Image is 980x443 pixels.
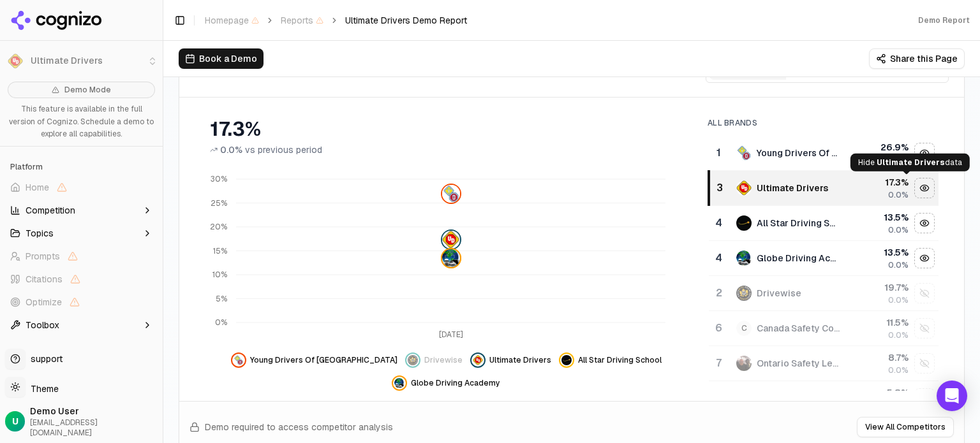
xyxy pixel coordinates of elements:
[26,352,63,365] span: support
[20,33,31,43] img: website_grey.svg
[212,270,227,280] tspan: 10%
[578,355,662,365] span: All Star Driving School
[914,143,935,163] button: Hide young drivers of canada data
[757,147,840,159] div: Young Drivers Of [GEOGRAPHIC_DATA]
[888,330,909,340] span: 0.0%
[914,388,935,409] button: Show young drivers data
[708,118,939,128] div: All Brands
[411,378,500,388] span: Globe Driving Academy
[714,145,724,161] div: 1
[215,318,227,328] tspan: 0%
[33,33,91,43] div: Domain: [URL]
[245,143,322,156] span: vs previous period
[757,357,840,370] div: Ontario Safety League
[888,365,909,375] span: 0.0%
[736,356,752,371] img: ontario safety league
[5,157,158,177] div: Platform
[26,204,75,217] span: Competition
[211,198,227,208] tspan: 25%
[26,319,59,331] span: Toolbox
[210,118,682,141] div: 17.3%
[714,251,724,266] div: 4
[234,355,244,365] img: young drivers of canada
[216,294,227,304] tspan: 5%
[5,223,158,243] button: Topics
[205,14,467,27] nav: breadcrumb
[857,417,954,437] button: View All Competitors
[211,175,227,185] tspan: 30%
[26,296,62,309] span: Optimize
[48,82,114,90] div: Domain Overview
[757,287,801,300] div: Drivewise
[470,352,551,368] button: Hide ultimate drivers data
[869,48,965,69] button: Share this Page
[442,249,460,267] img: globe driving academy
[179,48,264,69] button: Book a Demo
[914,213,935,233] button: Hide all star driving school data
[561,355,572,365] img: all star driving school
[345,14,467,27] span: Ultimate Drivers Demo Report
[850,246,908,259] div: 13.5 %
[914,353,935,374] button: Show ontario safety league data
[205,421,393,433] span: Demo required to access competitor analysis
[220,143,242,156] span: 0.0%
[736,145,752,161] img: young drivers of canada
[8,103,155,141] p: This feature is available in the full version of Cognizo. Schedule a demo to explore all capabili...
[888,260,909,270] span: 0.0%
[405,352,463,368] button: Show drivewise data
[36,20,63,31] div: v 4.0.25
[231,352,397,368] button: Hide young drivers of canada data
[914,283,935,303] button: Show drivewise data
[5,200,158,221] button: Competition
[714,321,724,336] div: 6
[559,352,662,368] button: Hide all star driving school data
[26,383,59,395] span: Theme
[850,176,908,189] div: 17.3 %
[736,321,752,336] span: C
[709,206,939,241] tr: 4all star driving schoolAll Star Driving School13.5%0.0%Hide all star driving school data
[709,241,939,276] tr: 4globe driving academyGlobe Driving Academy13.5%0.0%Hide globe driving academy data
[914,178,935,198] button: Hide ultimate drivers data
[850,316,908,329] div: 11.5 %
[850,351,908,364] div: 8.7 %
[26,181,49,194] span: Home
[408,355,418,365] img: drivewise
[850,281,908,294] div: 19.7 %
[12,415,19,428] span: U
[757,217,840,229] div: All Star Driving School
[30,418,158,438] span: [EMAIL_ADDRESS][DOMAIN_NAME]
[888,295,909,305] span: 0.0%
[26,250,60,263] span: Prompts
[473,355,483,365] img: ultimate drivers
[439,330,463,340] tspan: [DATE]
[850,141,908,154] div: 26.9 %
[757,182,828,194] div: Ultimate Drivers
[20,20,31,31] img: logo_orange.svg
[127,80,137,91] img: tab_keywords_by_traffic_grey.svg
[394,378,405,388] img: globe driving academy
[736,286,752,301] img: drivewise
[281,14,323,27] span: Reports
[709,346,939,381] tr: 7ontario safety leagueOntario Safety League8.7%0.0%Show ontario safety league data
[210,222,227,233] tspan: 20%
[709,171,939,206] tr: 3ultimate driversUltimate Drivers17.3%0.0%Hide ultimate drivers data
[30,405,158,418] span: Demo User
[714,356,724,371] div: 7
[714,215,724,231] div: 4
[736,215,752,231] img: all star driving school
[888,190,909,200] span: 0.0%
[392,375,500,391] button: Hide globe driving academy data
[918,15,970,25] div: Demo Report
[26,227,54,240] span: Topics
[736,180,752,196] img: ultimate drivers
[914,248,935,268] button: Hide globe driving academy data
[757,252,840,265] div: Globe Driving Academy
[64,85,111,95] span: Demo Mode
[489,355,551,365] span: Ultimate Drivers
[877,157,945,168] span: Ultimate Drivers
[937,381,967,411] div: Open Intercom Messenger
[850,386,908,399] div: 5.8 %
[205,14,259,27] span: Homepage
[709,276,939,311] tr: 2drivewiseDrivewise19.7%0.0%Show drivewise data
[424,355,463,365] span: Drivewise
